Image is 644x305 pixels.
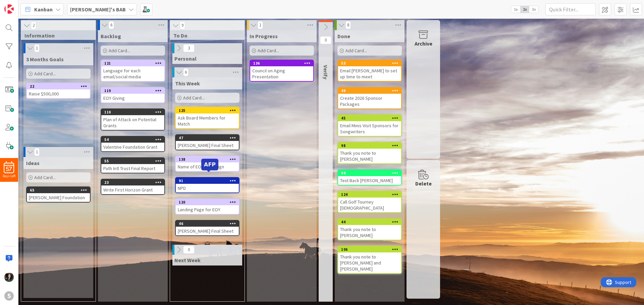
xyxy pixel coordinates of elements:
div: [PERSON_NAME] Final Sheet [176,227,239,235]
div: 45Email Minis Visit Sponsors for Songwriters [338,115,401,136]
div: 120 [176,199,239,205]
div: 124Call Golf Tourney [DEMOGRAPHIC_DATA] [338,192,401,212]
div: 44Thank you note to [PERSON_NAME] [338,219,401,240]
span: 1 [258,21,263,29]
div: 125 [179,108,239,113]
div: 119 [101,88,164,94]
div: 22 [27,83,90,89]
div: 47 [176,135,239,141]
span: 6 [109,21,114,29]
div: 121Language for each email/social media [101,60,164,81]
div: Valentine Foundation Grant [101,143,164,151]
div: 65 [30,188,90,193]
input: Quick Filter... [545,3,596,15]
div: 65 [27,187,90,193]
span: 9 [180,21,185,29]
div: 106 [341,247,401,252]
div: 44 [341,220,401,224]
div: 46 [179,221,239,226]
span: 8 [345,21,351,29]
div: 110 [104,110,164,115]
div: Thank you note to [PERSON_NAME] [338,149,401,163]
div: Raise $500,000 [27,89,90,98]
div: 53 [341,61,401,66]
div: 120Landing Page for EOY [176,199,239,214]
span: Personal [174,55,197,62]
div: 54 [104,137,164,142]
span: 0 [320,36,331,44]
span: Support [14,1,31,9]
div: Council on Aging Presentation [250,66,313,81]
div: 91 [176,178,239,184]
span: 6 [183,68,189,76]
div: Text Back [PERSON_NAME] [338,176,401,185]
div: 22 [30,84,90,89]
span: Verify [322,65,329,79]
span: 1 [34,148,40,156]
div: [PERSON_NAME] Final Sheet [176,141,239,150]
span: 3 [183,44,195,52]
div: 125Ask Board Members for Match [176,107,239,128]
div: 94 [338,170,401,176]
b: [PERSON_NAME]'s BAB [70,6,126,13]
div: 98 [341,143,401,148]
div: 55Path Intl Trust Final Report [101,158,164,173]
span: 2x [520,6,529,13]
div: 49Create 2026 Sponsor Packages [338,88,401,108]
div: 23 [104,180,164,185]
div: 98Thank you note to [PERSON_NAME] [338,143,401,163]
div: 106 [338,246,401,252]
div: NPD [176,184,239,193]
div: Email [PERSON_NAME] to set up time to meet [338,66,401,81]
div: Email Minis Visit Sponsors for Songwriters [338,121,401,136]
span: 1 [34,44,40,52]
span: Kanban [34,5,53,13]
span: Add Card... [258,48,279,54]
div: 138Name of EOY campaign [176,156,239,171]
h5: AFP [204,161,216,168]
div: Thank you note to [PERSON_NAME] [338,225,401,240]
div: 91 [179,178,239,183]
div: 110Plan of Attack on Potential Grants [101,109,164,130]
div: 53 [338,60,401,66]
div: 94Text Back [PERSON_NAME] [338,170,401,185]
span: Next Week [174,257,201,263]
div: 49 [341,88,401,93]
div: 55 [104,159,164,163]
div: 46 [176,221,239,227]
div: 136 [253,61,313,66]
span: Add Card... [34,174,56,180]
span: 0 [183,246,195,254]
div: Landing Page for EOY [176,205,239,214]
div: Archive [415,40,432,48]
div: Create 2026 Sponsor Packages [338,94,401,108]
div: [PERSON_NAME] Foundation [27,193,90,202]
div: 46[PERSON_NAME] Final Sheet [176,221,239,235]
span: 57 [6,167,12,171]
div: 54 [101,137,164,143]
div: 94 [341,171,401,175]
span: 3 Months Goals [26,56,64,63]
div: EOY Giving [101,94,164,102]
div: 125 [176,107,239,113]
div: Ask Board Members for Match [176,113,239,128]
div: 124 [341,192,401,197]
div: 47 [179,136,239,140]
div: 110 [101,109,164,115]
div: 47[PERSON_NAME] Final Sheet [176,135,239,150]
div: 23Write First Horizon Grant [101,179,164,194]
div: Name of EOY campaign [176,162,239,171]
div: 22Raise $500,000 [27,83,90,98]
span: This Week [175,80,200,87]
div: Plan of Attack on Potential Grants [101,115,164,130]
img: Visit kanbanzone.com [4,4,14,14]
span: Ideas [26,160,40,166]
div: 23 [101,179,164,185]
div: Thank you note to [PERSON_NAME] and [PERSON_NAME] [338,252,401,273]
div: 45 [341,116,401,121]
div: 136Council on Aging Presentation [250,60,313,81]
span: 2 [31,21,36,29]
span: Add Card... [34,71,56,77]
span: 1x [511,6,520,13]
div: Path Intl Trust Final Report [101,164,164,173]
